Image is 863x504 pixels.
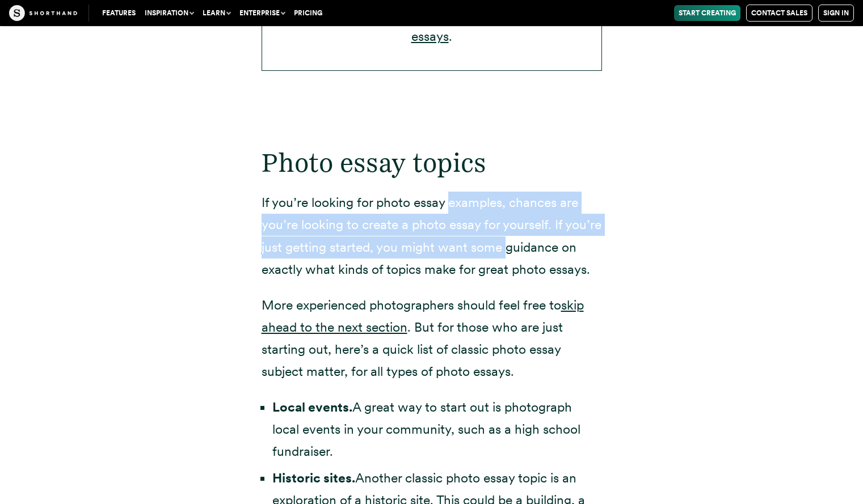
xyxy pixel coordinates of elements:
[235,5,289,21] button: Enterprise
[272,396,602,463] li: A great way to start out is photograph local events in your community, such as a high school fund...
[289,5,327,21] a: Pricing
[262,297,584,335] a: skip ahead to the next section
[272,470,355,486] strong: Historic sites.
[262,192,602,280] p: If you’re looking for photo essay examples, chances are you’re looking to create a photo essay fo...
[411,6,578,44] a: introduction to photo essays
[262,147,602,178] h2: Photo essay topics
[9,5,77,21] img: The Craft
[140,5,198,21] button: Inspiration
[818,5,854,22] a: Sign in
[198,5,235,21] button: Learn
[746,5,813,22] a: Contact Sales
[674,5,740,21] a: Start Creating
[272,399,352,415] strong: Local events.
[98,5,140,21] a: Features
[262,294,602,383] p: More experienced photographers should feel free to . But for those who are just starting out, her...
